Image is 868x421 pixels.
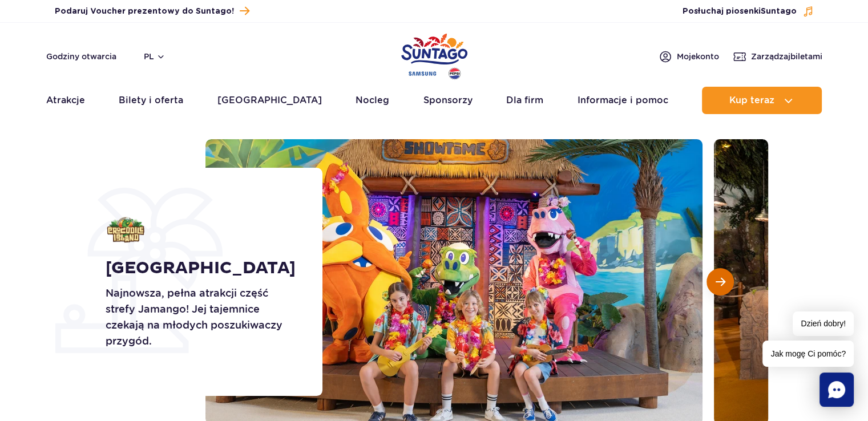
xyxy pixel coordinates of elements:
button: Następny slajd [706,268,734,295]
span: Moje konto [677,51,719,62]
a: Sponsorzy [423,87,473,114]
a: Podaruj Voucher prezentowy do Suntago! [55,3,249,19]
a: Mojekonto [659,50,719,63]
button: Posłuchaj piosenkiSuntago [683,6,814,17]
span: Kup teraz [729,95,774,106]
h1: [GEOGRAPHIC_DATA] [106,258,297,278]
span: Posłuchaj piosenki [683,6,797,17]
a: Park of Poland [401,29,467,81]
a: Nocleg [356,87,389,114]
p: Najnowsza, pełna atrakcji część strefy Jamango! Jej tajemnice czekają na młodych poszukiwaczy prz... [106,285,297,349]
div: Chat [819,373,854,407]
span: Jak mogę Ci pomóc? [762,341,854,367]
button: pl [144,51,165,62]
a: Informacje i pomoc [578,87,668,114]
span: Dzień dobry! [793,311,854,336]
a: Bilety i oferta [119,87,183,114]
a: Godziny otwarcia [46,51,116,62]
a: Atrakcje [46,87,85,114]
button: Kup teraz [702,87,822,114]
span: Suntago [761,7,797,15]
span: Zarządzaj biletami [751,51,822,62]
a: [GEOGRAPHIC_DATA] [217,87,322,114]
a: Zarządzajbiletami [733,50,822,63]
a: Dla firm [506,87,543,114]
span: Podaruj Voucher prezentowy do Suntago! [55,6,234,17]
